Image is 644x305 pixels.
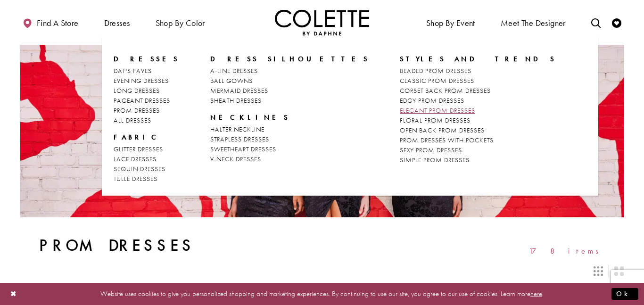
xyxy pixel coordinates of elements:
[501,18,566,28] span: Meet the designer
[114,116,151,124] span: ALL DRESSES
[15,261,629,281] div: Layout Controls
[114,144,180,154] a: GLITTER DRESSES
[400,106,475,115] span: ELEGANT PROM DRESSES
[210,96,262,105] span: SHEATH DRESSES
[114,66,152,75] span: DAF'S FAVES
[594,266,603,276] span: Switch layout to 3 columns
[114,86,160,95] span: LONG DRESSES
[114,86,180,96] a: LONG DRESSES
[210,145,276,153] span: SWEETHEART DRESSES
[210,66,258,75] span: A-LINE DRESSES
[400,76,474,85] span: CLASSIC PROM DRESSES
[589,9,603,35] a: Toggle search
[104,18,130,28] span: Dresses
[400,135,556,145] a: PROM DRESSES WITH POCKETS
[210,76,253,85] span: BALL GOWNS
[114,174,180,184] a: TULLE DRESSES
[210,124,369,134] a: HALTER NECKLINE
[114,76,169,85] span: EVENING DRESSES
[114,66,180,76] a: DAF'S FAVES
[400,155,556,165] a: SIMPLE PROM DRESSES
[114,145,163,153] span: GLITTER DRESSES
[210,155,261,163] span: V-NECK DRESSES
[114,76,180,86] a: EVENING DRESSES
[20,9,81,35] a: Find a store
[426,18,475,28] span: Shop By Event
[114,174,157,183] span: TULLE DRESSES
[114,54,180,64] span: Dresses
[210,113,289,122] span: NECKLINES
[400,136,494,144] span: PROM DRESSES WITH POCKETS
[400,116,471,124] span: FLORAL PROM DRESSES
[400,76,556,86] a: CLASSIC PROM DRESSES
[400,126,485,134] span: OPEN BACK PROM DRESSES
[114,165,165,173] span: SEQUIN DRESSES
[210,54,369,64] span: DRESS SILHOUETTES
[114,96,170,105] span: PAGEANT DRESSES
[210,154,369,164] a: V-NECK DRESSES
[400,86,556,96] a: CORSET BACK PROM DRESSES
[114,106,180,115] a: PROM DRESSES
[610,9,624,35] a: Check Wishlist
[153,9,207,35] span: Shop by color
[39,236,195,255] h1: Prom Dresses
[37,18,79,28] span: Find a store
[400,146,462,154] span: SEXY PROM DRESSES
[210,66,369,76] a: A-LINE DRESSES
[210,134,369,144] a: STRAPLESS DRESSES
[498,9,568,35] a: Meet the designer
[114,115,180,125] a: ALL DRESSES
[156,18,205,28] span: Shop by color
[400,54,556,64] span: STYLES AND TRENDS
[400,86,491,95] span: CORSET BACK PROM DRESSES
[400,156,470,164] span: SIMPLE PROM DRESSES
[400,66,556,76] a: BEADED PROM DRESSES
[424,9,478,35] span: Shop By Event
[275,9,369,35] a: Visit Home Page
[400,96,464,105] span: EDGY PROM DRESSES
[6,286,22,302] button: Close Dialog
[114,106,160,115] span: PROM DRESSES
[210,86,369,96] a: MERMAID DRESSES
[400,115,556,125] a: FLORAL PROM DRESSES
[210,76,369,86] a: BALL GOWNS
[114,164,180,174] a: SEQUIN DRESSES
[114,96,180,106] a: PAGEANT DRESSES
[102,9,132,35] span: Dresses
[210,144,369,154] a: SWEETHEART DRESSES
[114,132,161,142] span: FABRIC
[210,125,264,133] span: HALTER NECKLINE
[114,154,180,164] a: LACE DRESSES
[275,9,369,35] img: Colette by Daphne
[68,288,576,300] p: Website uses cookies to give you personalized shopping and marketing experiences. By continuing t...
[400,106,556,115] a: ELEGANT PROM DRESSES
[400,66,471,75] span: BEADED PROM DRESSES
[611,288,638,300] button: Submit Dialog
[529,247,605,255] span: 178 items
[114,132,180,142] span: FABRIC
[400,125,556,135] a: OPEN BACK PROM DRESSES
[210,113,369,122] span: NECKLINES
[210,96,369,106] a: SHEATH DRESSES
[114,155,157,163] span: LACE DRESSES
[400,96,556,106] a: EDGY PROM DRESSES
[614,266,624,276] span: Switch layout to 2 columns
[400,145,556,155] a: SEXY PROM DRESSES
[210,86,268,95] span: MERMAID DRESSES
[530,289,542,298] a: here
[210,135,269,143] span: STRAPLESS DRESSES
